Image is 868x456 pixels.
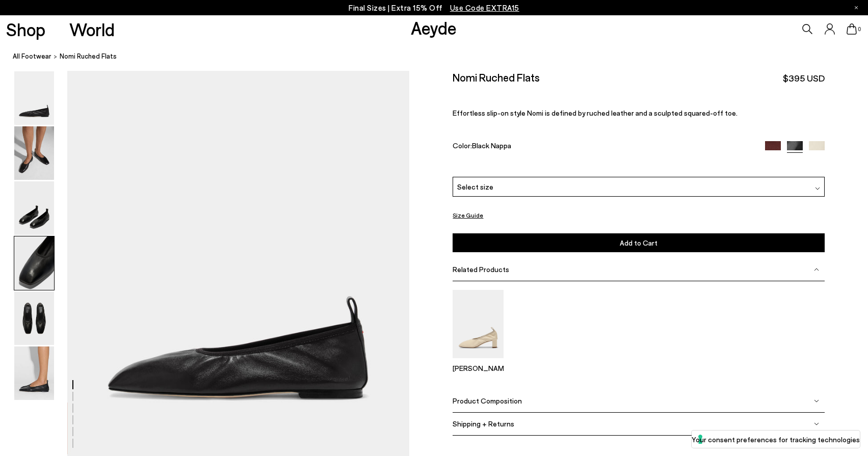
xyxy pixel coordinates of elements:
button: Your consent preferences for tracking technologies [692,431,860,448]
button: Add to Cart [453,233,824,252]
img: svg%3E [814,267,819,272]
label: Your consent preferences for tracking technologies [692,434,860,445]
nav: breadcrumb [13,43,868,71]
a: World [69,20,115,38]
span: Nomi Ruched Flats [60,51,117,62]
img: svg%3E [814,398,819,404]
h2: Nomi Ruched Flats [453,71,540,84]
span: $395 USD [783,72,825,85]
span: Related Products [453,265,509,274]
a: Aeyde [411,17,457,38]
img: svg%3E [814,421,819,426]
img: Nomi Ruched Flats - Image 2 [14,126,54,180]
a: 0 [847,23,857,35]
img: Nomi Ruched Flats - Image 5 [14,291,54,345]
img: Nomi Ruched Flats - Image 1 [14,71,54,125]
span: Product Composition [453,396,522,405]
a: Shop [6,20,45,38]
img: Nomi Ruched Flats - Image 6 [14,346,54,400]
span: Black Nappa [472,141,511,150]
span: 0 [857,26,862,32]
span: Navigate to /collections/ss25-final-sizes [450,3,519,12]
img: Narissa Ruched Pumps [453,290,504,358]
span: Shipping + Returns [453,419,514,428]
span: Select size [457,181,493,192]
div: Color: [453,141,753,153]
a: All Footwear [13,51,51,62]
p: [PERSON_NAME] [453,364,504,372]
img: Nomi Ruched Flats - Image 3 [14,181,54,235]
p: Effortless slip-on style Nomi is defined by ruched leather and a sculpted squared-off toe. [453,109,824,117]
p: Final Sizes | Extra 15% Off [349,2,519,14]
a: Narissa Ruched Pumps [PERSON_NAME] [453,351,504,372]
img: Nomi Ruched Flats - Image 4 [14,236,54,290]
img: svg%3E [815,186,820,191]
button: Size Guide [453,209,483,222]
span: Add to Cart [620,238,657,247]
